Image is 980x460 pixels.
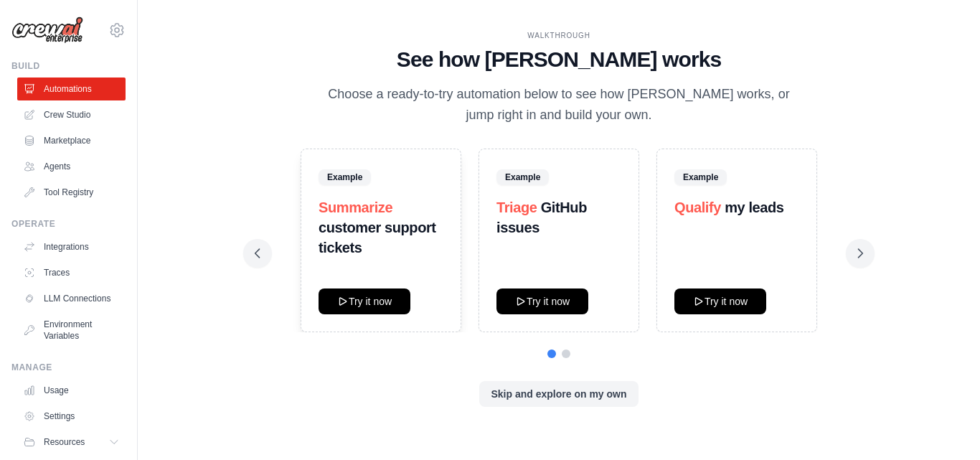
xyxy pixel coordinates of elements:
a: Environment Variables [17,313,126,347]
div: Manage [11,362,126,373]
button: Skip and explore on my own [479,381,638,407]
span: Qualify [674,200,721,215]
a: Tool Registry [17,181,126,204]
iframe: Chat Widget [908,391,980,460]
strong: my leads [725,200,783,215]
a: LLM Connections [17,287,126,310]
a: Traces [17,261,126,284]
div: WALKTHROUGH [255,30,863,41]
span: Example [674,169,727,185]
p: Choose a ready-to-try automation below to see how [PERSON_NAME] works, or jump right in and build... [318,84,800,126]
button: Resources [17,431,126,454]
strong: customer support tickets [319,220,436,255]
span: Resources [44,436,85,448]
div: Build [11,60,126,72]
button: Try it now [496,288,588,314]
button: Try it now [674,288,766,314]
a: Marketplace [17,129,126,152]
div: Operate [11,218,126,230]
a: Agents [17,155,126,178]
span: Triage [496,200,537,215]
span: Summarize [319,200,392,215]
span: Example [319,169,371,185]
strong: GitHub issues [496,200,587,235]
button: Try it now [319,288,410,314]
a: Usage [17,379,126,402]
a: Integrations [17,235,126,258]
a: Automations [17,78,126,100]
span: Example [496,169,549,185]
a: Crew Studio [17,103,126,126]
img: Logo [11,17,83,44]
h1: See how [PERSON_NAME] works [255,47,863,72]
a: Settings [17,405,126,428]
